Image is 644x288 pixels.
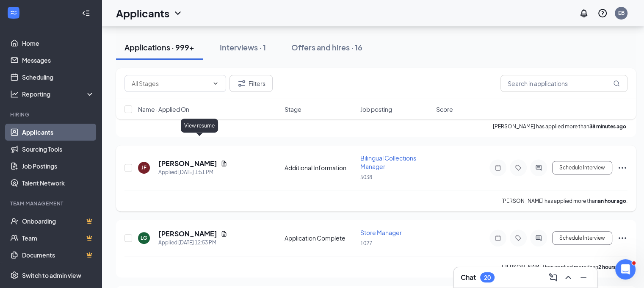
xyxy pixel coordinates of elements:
span: Name · Applied On [138,105,189,114]
svg: MagnifyingGlass [613,80,620,87]
button: Schedule Interview [552,161,612,174]
b: 38 minutes ago [589,123,626,130]
svg: ActiveChat [533,235,544,241]
button: ComposeMessage [546,271,560,284]
svg: ActiveChat [533,164,544,171]
svg: ChevronUp [563,272,573,282]
a: DocumentsCrown [22,246,94,263]
span: 5038 [360,174,372,180]
svg: Tag [513,235,523,241]
a: Messages [22,52,94,69]
svg: Analysis [10,90,19,98]
span: Score [436,105,453,114]
svg: WorkstreamLogo [9,8,18,17]
input: All Stages [132,79,209,88]
h5: [PERSON_NAME] [158,229,217,238]
svg: ComposeMessage [548,272,558,282]
div: Applications · 999+ [124,42,194,53]
h1: Applicants [116,6,169,20]
div: JF [141,164,146,171]
svg: Ellipses [617,233,627,243]
button: Filter Filters [229,75,273,92]
button: ChevronUp [561,271,575,284]
a: Home [22,35,94,52]
a: Talent Network [22,174,94,191]
div: Offers and hires · 16 [291,42,362,53]
button: Schedule Interview [552,231,612,245]
b: 2 hours ago [598,264,626,270]
span: Stage [285,105,301,114]
h3: Chat [461,273,476,282]
svg: Notifications [579,8,589,18]
svg: Settings [10,271,19,280]
div: Switch to admin view [22,271,81,280]
p: [PERSON_NAME] has applied more than . [501,197,627,205]
svg: Document [221,160,227,167]
button: Minimize [577,271,590,284]
a: Applicants [22,124,94,141]
div: Reporting [22,90,95,98]
div: Team Management [10,200,93,207]
a: Scheduling [22,69,94,86]
svg: Note [493,164,503,171]
svg: ChevronDown [173,8,183,18]
div: Additional Information [285,163,355,172]
span: Job posting [360,105,392,114]
svg: Collapse [82,9,90,17]
a: TeamCrown [22,230,94,246]
svg: Filter [237,78,247,89]
div: Application Complete [285,234,355,242]
svg: QuestionInfo [597,8,608,18]
div: View resume [181,119,218,133]
div: EB [618,9,625,17]
div: Applied [DATE] 1:51 PM [158,168,227,177]
svg: Minimize [578,272,589,282]
a: OnboardingCrown [22,213,94,230]
div: Interviews · 1 [220,42,266,53]
iframe: Intercom live chat [615,259,636,280]
b: an hour ago [598,198,626,204]
input: Search in applications [500,75,627,92]
a: Sourcing Tools [22,141,94,158]
svg: ChevronDown [212,80,219,87]
p: [PERSON_NAME] has applied more than . [502,263,627,271]
svg: Tag [513,164,523,171]
span: Store Manager [360,229,402,236]
span: 1027 [360,240,372,246]
svg: Document [221,230,227,237]
svg: Ellipses [617,163,627,173]
div: Hiring [10,111,93,118]
span: Bilingual Collections Manager [360,154,416,170]
svg: Note [493,235,503,241]
h5: [PERSON_NAME] [158,159,217,168]
div: 20 [484,274,491,281]
div: Applied [DATE] 12:53 PM [158,238,227,247]
div: LG [141,234,147,241]
a: Job Postings [22,158,94,174]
